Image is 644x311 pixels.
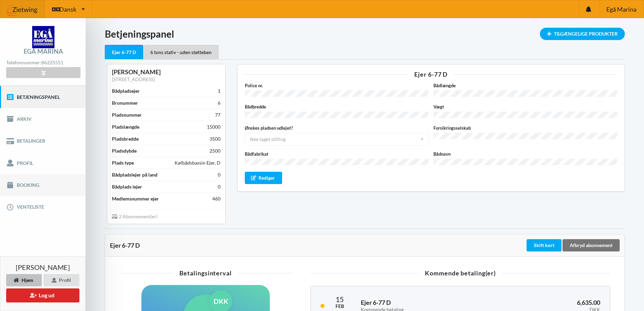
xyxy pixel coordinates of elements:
[218,183,220,190] div: 0
[119,270,291,276] div: Betalingsinterval
[433,125,617,131] label: Forsikringsselskab
[105,28,625,40] h1: Betjeningspanel
[112,124,139,130] div: Pladslængde
[112,213,157,219] span: 2 Abonnement(er)
[245,151,429,157] label: Bådfabrikat
[433,103,617,110] label: Vægt
[212,195,220,202] div: 460
[112,183,142,190] div: Bådplads lejer
[175,159,220,166] div: Kølbådsbassin Ejer, D
[218,171,220,178] div: 0
[433,151,617,157] label: Bådnavn
[207,124,220,130] div: 15000
[112,171,157,178] div: Bådpladslejer på land
[43,274,79,286] div: Profil
[563,239,620,251] div: Afbryd abonnement
[6,274,42,286] div: Hjem
[245,82,429,89] label: Police nr.
[606,6,636,12] span: Egå Marina
[112,112,142,118] div: Pladsnummer
[110,242,525,249] div: Ejer 6-77 D
[218,88,220,94] div: 1
[210,147,220,154] div: 2500
[6,288,79,302] button: Log ud
[210,135,220,142] div: 3500
[215,112,220,118] div: 77
[334,296,345,303] div: 15
[311,270,610,276] div: Kommende betaling(er)
[540,28,625,40] div: Tilgængelige Produkter
[245,71,617,77] div: Ejer 6-77 D
[24,48,63,54] div: Egå Marina
[218,100,220,106] div: 6
[245,103,429,110] label: Bådbredde
[112,100,138,106] div: Bronummer
[433,82,617,89] label: Bådlængde
[112,147,137,154] div: Pladsdybde
[112,76,155,82] a: [STREET_ADDRESS]
[112,88,140,94] div: Bådpladsejer
[245,172,282,184] div: Rediger
[527,239,561,251] div: Skift kort
[245,125,429,131] label: Ønskes pladsen udlejet?
[112,159,134,166] div: Plads type
[59,6,76,12] span: Dansk
[6,58,80,67] div: Telefonnummer:
[112,135,139,142] div: Pladsbredde
[32,26,54,48] img: logo
[334,303,345,310] div: Feb
[16,264,70,271] span: [PERSON_NAME]
[112,195,159,202] div: Medlemsnummer ejer
[112,68,220,76] div: [PERSON_NAME]
[143,45,219,59] div: 6 tons stativ - uden støtteben
[41,60,63,65] strong: 86225551
[105,45,143,60] div: Ejer 6-77 D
